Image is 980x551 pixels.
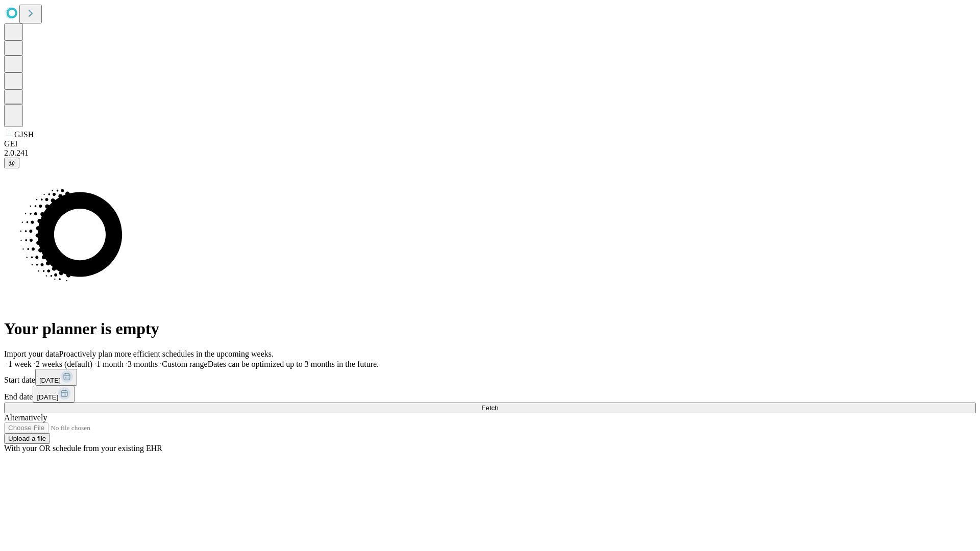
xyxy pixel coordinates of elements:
span: With your OR schedule from your existing EHR [4,444,162,453]
div: End date [4,386,976,403]
span: Proactively plan more efficient schedules in the upcoming weeks. [59,349,274,358]
div: Start date [4,369,976,386]
button: [DATE] [35,369,77,386]
button: @ [4,158,19,168]
span: GJSH [14,130,34,139]
div: 2.0.241 [4,148,976,158]
span: @ [8,159,15,167]
span: Dates can be optimized up to 3 months in the future. [208,360,379,368]
span: 1 month [96,360,124,368]
span: Fetch [481,404,498,412]
button: [DATE] [33,386,75,403]
button: Fetch [4,403,976,413]
span: Import your data [4,349,59,358]
span: [DATE] [39,377,61,384]
span: 1 week [8,360,32,368]
h1: Your planner is empty [4,319,976,338]
span: 3 months [128,360,158,368]
div: GEI [4,139,976,148]
span: 2 weeks (default) [36,360,92,368]
span: Custom range [162,360,207,368]
span: [DATE] [37,393,58,401]
button: Upload a file [4,433,50,444]
span: Alternatively [4,413,47,422]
